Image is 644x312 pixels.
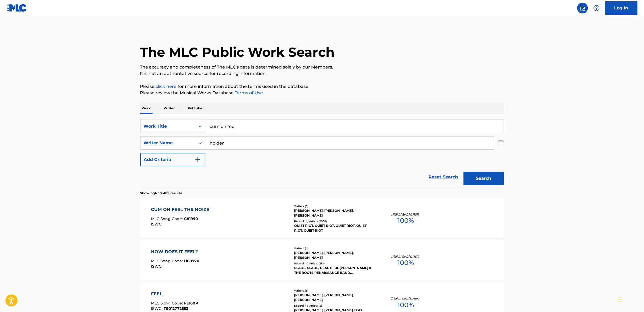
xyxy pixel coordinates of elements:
img: Delete Criterion [498,136,504,150]
p: Total Known Shares: [392,254,420,258]
span: 100 % [398,300,414,310]
p: Total Known Shares: [392,212,420,216]
span: T9012772553 [164,306,188,311]
button: Add Criteria [140,153,205,166]
span: 100 % [398,258,414,268]
p: Writer [162,103,177,114]
p: Total Known Shares: [392,296,420,300]
p: Please review the Musical Works Database [140,90,504,96]
img: MLC Logo [6,4,27,12]
div: Recording Artists ( 2938 ) [294,219,376,223]
div: Drag [619,292,622,308]
img: 9d2ae6d4665cec9f34b9.svg [195,156,201,163]
img: search [579,5,586,11]
span: 100 % [398,216,414,225]
span: MLC Song Code : [151,216,184,221]
div: Recording Artists ( 251 ) [294,261,376,266]
div: [PERSON_NAME], [PERSON_NAME], [PERSON_NAME] [294,208,376,218]
div: Recording Artists ( 3 ) [294,304,376,308]
p: Showing 1 - 10 of 89 results [140,191,182,196]
div: HOW DOES IT FEEL? [151,249,200,255]
span: H68970 [184,259,199,263]
a: click here [156,84,177,89]
div: Writers ( 3 ) [294,204,376,208]
p: Publisher [186,103,206,114]
div: CUM ON FEEL THE NOIZE [151,206,212,213]
div: FEEL [151,291,198,297]
img: help [593,5,600,11]
div: Writer Name [144,140,192,146]
div: [PERSON_NAME], [PERSON_NAME], [PERSON_NAME] [294,250,376,260]
p: Work [140,103,153,114]
a: HOW DOES IT FEEL?MLC Song Code:H68970ISWC:Writers (4)[PERSON_NAME], [PERSON_NAME], [PERSON_NAME]R... [140,241,504,281]
div: SLADE, SLADE, BEAUTIFUL [PERSON_NAME] & THE ROOTS RENAISSANCE BAND, [PERSON_NAME], [PERSON_NAME],... [294,266,376,275]
div: QUIET RIOT, QUIET RIOT, QUIET RIOT, QUIET RIOT, QUIET RIOT [294,223,376,233]
div: [PERSON_NAME], [PERSON_NAME], [PERSON_NAME] [294,293,376,302]
div: Writers ( 3 ) [294,289,376,293]
a: Public Search [577,3,588,13]
h1: The MLC Public Work Search [140,44,335,60]
a: Terms of Use [234,90,263,95]
span: ISWC : [151,306,164,311]
a: Log In [605,1,638,15]
p: It is not an authoritative source for recording information. [140,70,504,77]
div: Writers ( 4 ) [294,246,376,250]
span: C81990 [184,216,198,221]
span: MLC Song Code : [151,259,184,263]
button: Search [464,172,504,185]
form: Search Form [140,120,504,188]
a: Reset Search [426,171,461,183]
span: MLC Song Code : [151,301,184,306]
span: ISWC : [151,264,164,269]
p: The accuracy and completeness of The MLC's data is determined solely by our Members. [140,64,504,70]
p: Please for more information about the terms used in the database. [140,83,504,90]
iframe: Chat Widget [617,286,644,312]
div: Help [591,3,602,13]
div: Work Title [144,123,192,130]
a: CUM ON FEEL THE NOIZEMLC Song Code:C81990ISWC:Writers (3)[PERSON_NAME], [PERSON_NAME], [PERSON_NA... [140,198,504,239]
span: FE160P [184,301,198,306]
span: ISWC : [151,222,164,227]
